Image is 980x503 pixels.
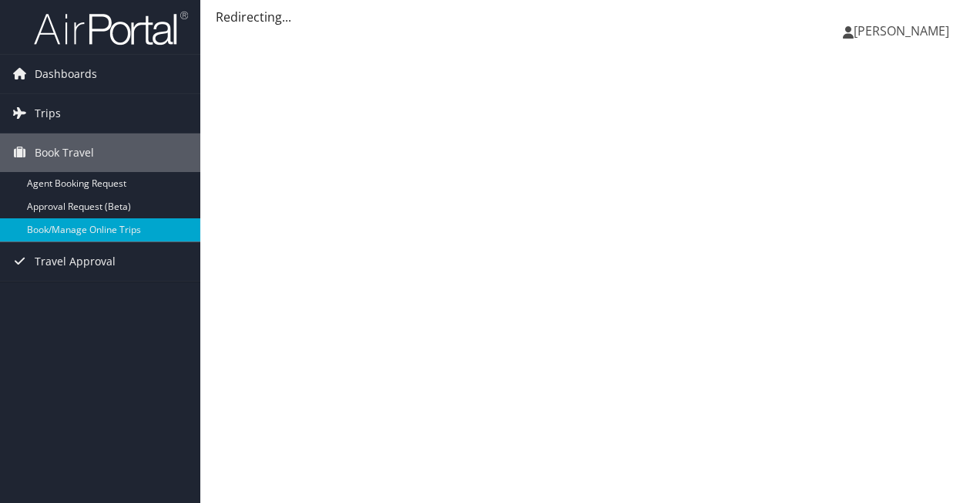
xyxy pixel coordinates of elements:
img: airportal-logo.png [34,10,188,46]
span: Dashboards [35,55,97,93]
span: Travel Approval [35,242,116,281]
span: Trips [35,94,61,133]
span: Book Travel [35,133,94,172]
a: [PERSON_NAME] [843,8,965,54]
div: Redirecting... [216,8,965,26]
span: [PERSON_NAME] [854,22,949,39]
